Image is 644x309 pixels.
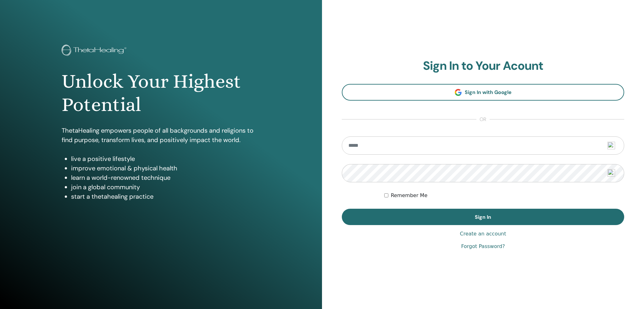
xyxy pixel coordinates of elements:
[461,243,505,250] a: Forgot Password?
[71,154,261,163] li: live a positive lifestyle
[608,142,615,149] img: npw-badge-icon-locked.svg
[71,163,261,173] li: improve emotional & physical health
[62,126,261,145] p: ThetaHealing empowers people of all backgrounds and religions to find purpose, transform lives, a...
[384,192,624,199] div: Keep me authenticated indefinitely or until I manually logout
[342,84,624,101] a: Sign In with Google
[62,70,261,117] h1: Unlock Your Highest Potential
[465,89,512,96] span: Sign In with Google
[71,173,261,182] li: learn a world-renowned technique
[342,59,624,73] h2: Sign In to Your Acount
[71,192,261,201] li: start a thetahealing practice
[342,209,624,225] button: Sign In
[391,192,428,199] label: Remember Me
[475,214,491,220] span: Sign In
[71,182,261,192] li: join a global community
[460,230,506,238] a: Create an account
[608,169,615,177] img: npw-badge-icon-locked.svg
[476,116,490,123] span: or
